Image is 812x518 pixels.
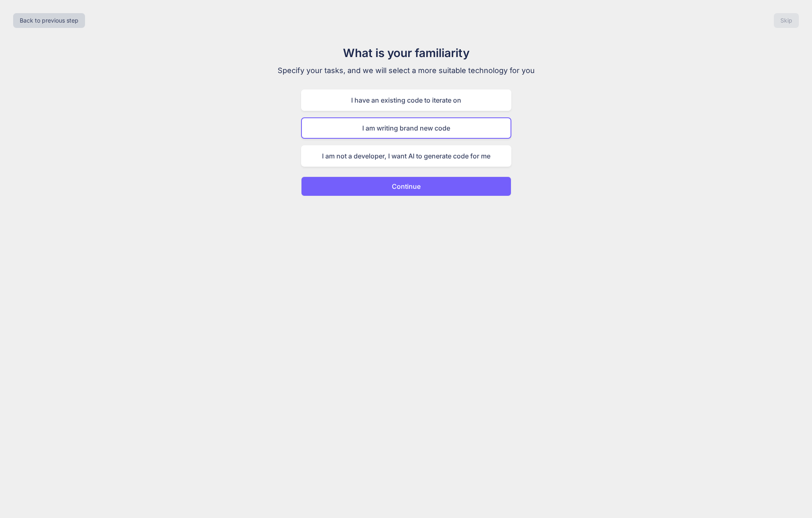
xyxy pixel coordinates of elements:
p: Specify your tasks, and we will select a more suitable technology for you [268,65,544,76]
p: Continue [392,181,421,191]
button: Continue [301,176,511,196]
div: I have an existing code to iterate on [301,89,511,111]
h1: What is your familiarity [268,44,544,62]
div: I am writing brand new code [301,117,511,139]
button: Skip [774,13,799,28]
button: Back to previous step [13,13,85,28]
div: I am not a developer, I want AI to generate code for me [301,145,511,167]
